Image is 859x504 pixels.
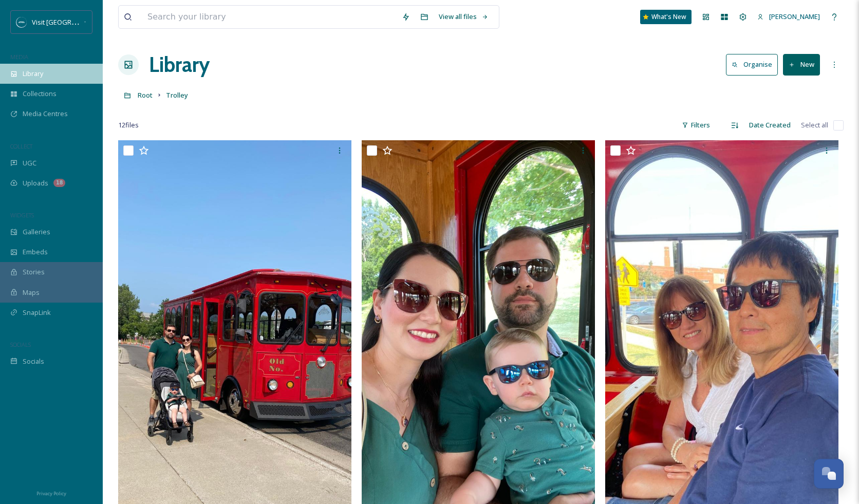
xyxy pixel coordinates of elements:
[23,89,57,99] span: Collections
[744,115,796,135] div: Date Created
[726,54,783,75] a: Organise
[23,227,50,237] span: Galleries
[53,179,65,187] div: 18
[138,90,153,100] span: Root
[23,158,36,168] span: UGC
[10,53,28,61] span: MEDIA
[166,89,188,101] a: Trolley
[10,211,34,219] span: WIDGETS
[138,89,153,101] a: Root
[752,7,825,27] a: [PERSON_NAME]
[36,490,66,497] span: Privacy Policy
[783,54,820,75] button: New
[23,308,51,318] span: SnapLink
[23,247,48,257] span: Embeds
[769,12,820,21] span: [PERSON_NAME]
[801,120,828,130] span: Select all
[149,49,210,80] a: Library
[142,6,397,28] input: Search your library
[10,142,32,150] span: COLLECT
[726,54,778,75] button: Organise
[166,90,188,100] span: Trolley
[23,178,48,188] span: Uploads
[10,341,31,348] span: SOCIALS
[23,69,43,79] span: Library
[16,17,27,27] img: SM%20Social%20Profile.png
[23,357,44,366] span: Socials
[677,115,715,135] div: Filters
[118,120,139,130] span: 12 file s
[434,7,494,27] a: View all files
[23,288,40,297] span: Maps
[36,487,66,499] a: Privacy Policy
[814,459,844,489] button: Open Chat
[640,10,692,24] a: What's New
[32,17,146,27] span: Visit [GEOGRAPHIC_DATA][US_STATE]
[23,109,68,119] span: Media Centres
[23,267,45,277] span: Stories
